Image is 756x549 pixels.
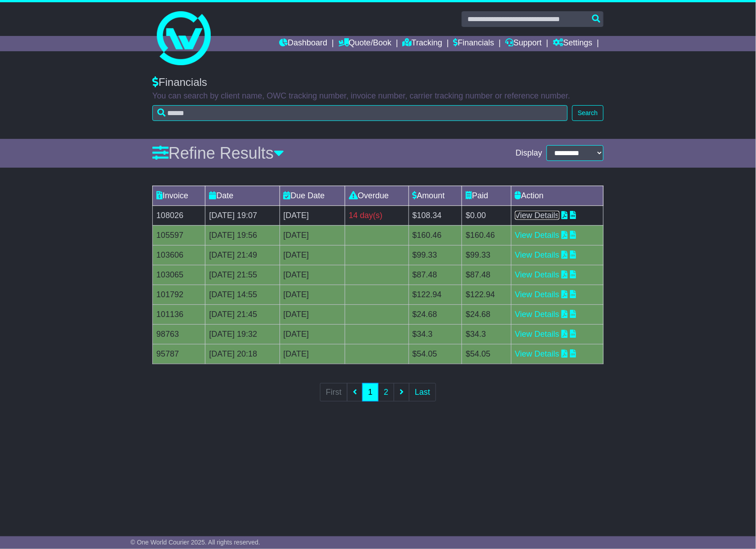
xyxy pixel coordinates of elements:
td: [DATE] [280,324,345,344]
div: Financials [152,76,604,89]
a: 2 [378,383,394,402]
td: [DATE] 19:56 [205,225,280,245]
a: Quote/Book [338,36,391,51]
a: View Details [515,270,560,279]
td: [DATE] [280,344,345,364]
td: [DATE] 21:55 [205,265,280,285]
td: $122.94 [462,285,511,304]
td: 95787 [153,344,205,364]
div: 14 day(s) [349,210,405,222]
a: View Details [515,211,560,220]
a: Last [409,383,436,402]
span: © One World Courier 2025. All rights reserved. [130,539,260,546]
td: [DATE] 14:55 [205,285,280,304]
a: View Details [515,290,560,299]
td: [DATE] 21:49 [205,245,280,265]
td: $34.3 [462,324,511,344]
a: Dashboard [279,36,327,51]
td: 105597 [153,225,205,245]
td: [DATE] [280,304,345,324]
button: Search [572,105,604,121]
a: Tracking [403,36,442,51]
a: Settings [553,36,592,51]
a: Support [506,36,542,51]
a: View Details [515,250,560,259]
td: [DATE] [280,245,345,265]
p: You can search by client name, OWC tracking number, invoice number, carrier tracking number or re... [152,91,604,101]
td: $54.05 [409,344,462,364]
td: Amount [409,186,462,205]
td: $24.68 [462,304,511,324]
td: Due Date [280,186,345,205]
a: 1 [362,383,378,402]
span: Display [516,148,542,158]
a: View Details [515,330,560,339]
td: $160.46 [462,225,511,245]
td: $24.68 [409,304,462,324]
td: $122.94 [409,285,462,304]
td: $87.48 [409,265,462,285]
td: $87.48 [462,265,511,285]
a: Financials [454,36,494,51]
a: Refine Results [152,144,284,162]
td: [DATE] 21:45 [205,304,280,324]
td: $0.00 [462,205,511,225]
td: Overdue [345,186,409,205]
td: [DATE] [280,265,345,285]
td: 103065 [153,265,205,285]
td: 108026 [153,205,205,225]
td: Paid [462,186,511,205]
td: 101792 [153,285,205,304]
td: [DATE] 19:07 [205,205,280,225]
td: $99.33 [409,245,462,265]
a: View Details [515,310,560,319]
a: View Details [515,231,560,240]
td: 103606 [153,245,205,265]
td: 98763 [153,324,205,344]
td: Invoice [153,186,205,205]
td: $99.33 [462,245,511,265]
td: $160.46 [409,225,462,245]
td: [DATE] 20:18 [205,344,280,364]
a: View Details [515,349,560,358]
td: [DATE] [280,285,345,304]
td: 101136 [153,304,205,324]
td: $108.34 [409,205,462,225]
td: [DATE] [280,225,345,245]
td: Action [511,186,603,205]
td: $54.05 [462,344,511,364]
td: $34.3 [409,324,462,344]
td: [DATE] 19:32 [205,324,280,344]
td: Date [205,186,280,205]
td: [DATE] [280,205,345,225]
